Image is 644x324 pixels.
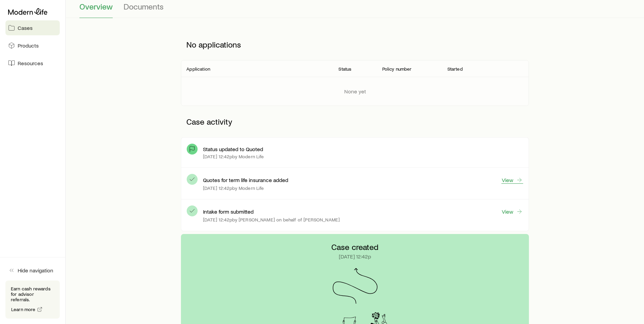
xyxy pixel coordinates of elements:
[338,66,351,72] p: Status
[501,208,523,215] a: View
[181,34,529,55] p: No applications
[5,56,60,71] a: Resources
[18,24,33,31] span: Cases
[18,60,43,67] span: Resources
[344,88,366,95] p: None yet
[181,111,529,132] p: Case activity
[203,185,264,191] p: [DATE] 12:42p by Modern Life
[447,66,463,72] p: Started
[79,2,113,11] span: Overview
[382,66,412,72] p: Policy number
[5,281,60,319] div: Earn cash rewards for advisor referrals.Learn more
[18,42,39,49] span: Products
[18,267,53,274] span: Hide navigation
[203,154,264,159] p: [DATE] 12:42p by Modern Life
[186,66,210,72] p: Application
[11,286,54,302] p: Earn cash rewards for advisor referrals.
[203,217,340,222] p: [DATE] 12:42p by [PERSON_NAME] on behalf of [PERSON_NAME]
[203,146,263,152] p: Status updated to Quoted
[501,176,523,184] a: View
[11,307,36,312] span: Learn more
[331,242,379,252] p: Case created
[5,20,60,35] a: Cases
[124,2,164,11] span: Documents
[339,253,371,260] p: [DATE] 12:42p
[5,263,60,278] button: Hide navigation
[79,2,630,18] div: Case details tabs
[5,38,60,53] a: Products
[203,208,254,215] p: Intake form submitted
[203,177,288,183] p: Quotes for term life insurance added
